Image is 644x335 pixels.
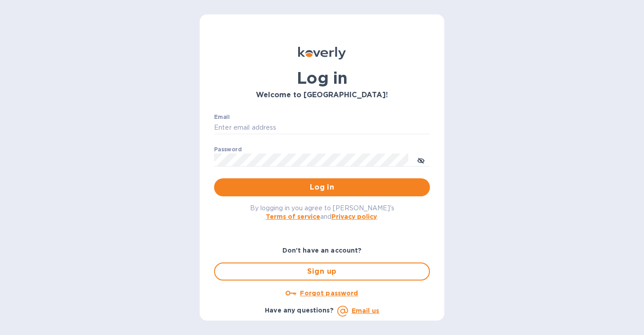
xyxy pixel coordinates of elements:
[300,290,358,297] u: Forgot password
[222,266,422,277] span: Sign up
[352,307,379,314] a: Email us
[265,307,334,314] b: Have any questions?
[214,91,430,100] h3: Welcome to [GEOGRAPHIC_DATA]!
[214,121,430,135] input: Enter email address
[221,182,423,193] span: Log in
[214,68,430,87] h1: Log in
[214,263,430,281] button: Sign up
[266,213,320,220] a: Terms of service
[214,114,230,120] label: Email
[298,47,346,59] img: Koverly
[250,204,394,220] span: By logging in you agree to [PERSON_NAME]'s and .
[214,147,241,152] label: Password
[282,247,362,254] b: Don't have an account?
[214,178,430,196] button: Log in
[412,151,430,169] button: toggle password visibility
[331,213,377,220] a: Privacy policy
